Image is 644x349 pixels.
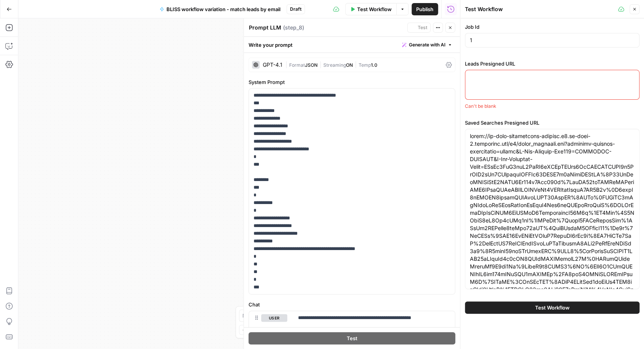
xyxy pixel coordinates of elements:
span: ON [346,62,353,68]
div: GPT-4.1 [263,62,282,67]
button: Generate with AI [399,40,455,50]
button: Test [249,332,455,344]
span: Generate with AI [409,41,445,48]
div: Can't be blank [465,103,639,110]
button: BLISS workflow variation - match leads by email [155,3,285,15]
label: Leads Presigned URL [465,60,639,67]
button: Test Workflow [345,3,396,15]
span: JSON [305,62,318,68]
span: Test Workflow [357,5,392,13]
span: | [285,61,289,68]
button: user [261,314,287,322]
span: Draft [290,6,301,13]
span: 1.0 [371,62,377,68]
span: BLISS workflow variation - match leads by email [166,5,280,13]
label: Job Id [465,23,639,31]
button: Test [407,23,431,33]
span: | [353,61,359,68]
span: Publish [416,5,433,13]
button: Test Workflow [465,301,639,314]
span: Streaming [323,62,346,68]
span: | [318,61,323,68]
span: Test [346,334,357,342]
label: System Prompt [249,78,455,86]
button: Publish [412,3,438,15]
div: Write your prompt [244,37,460,53]
label: Saved Searches Presigned URL [465,119,639,127]
span: Temp [359,62,371,68]
span: Test [418,24,427,31]
span: Test Workflow [535,304,570,311]
span: ( step_8 ) [283,24,304,31]
label: Chat [249,301,455,308]
textarea: Prompt LLM [249,24,281,31]
span: Format [289,62,305,68]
